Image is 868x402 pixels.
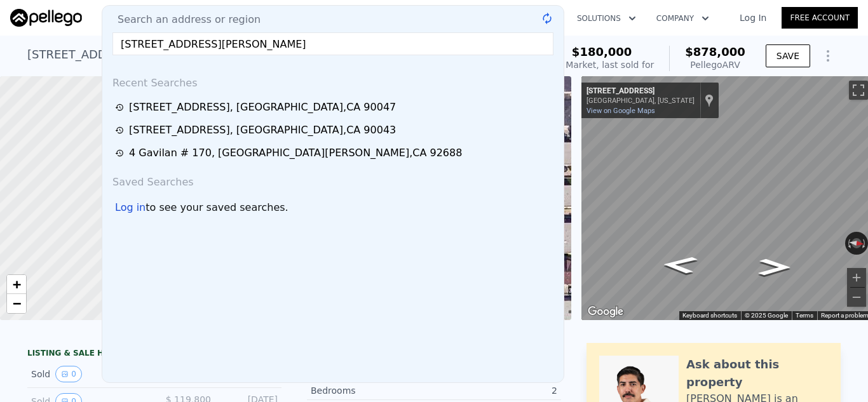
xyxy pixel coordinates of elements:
[550,58,654,71] div: Off Market, last sold for
[705,93,714,107] a: Show location on map
[861,232,868,255] button: Rotate clockwise
[115,200,146,215] div: Log in
[13,276,21,292] span: +
[27,46,332,64] div: [STREET_ADDRESS] , [GEOGRAPHIC_DATA] , CA 90047
[567,7,646,30] button: Solutions
[745,312,788,319] span: © 2025 Google
[7,294,26,313] a: Zoom out
[112,32,553,55] input: Enter an address, city, region, neighborhood or zip code
[796,312,813,319] a: Terms (opens in new tab)
[682,311,737,320] button: Keyboard shortcuts
[766,44,810,67] button: SAVE
[107,164,559,195] div: Saved Searches
[27,348,281,361] div: LISTING & SALE HISTORY
[849,81,868,100] button: Toggle fullscreen view
[782,7,858,29] a: Free Account
[107,12,261,27] span: Search an address or region
[31,366,144,382] div: Sold
[745,255,804,279] path: Go North, Harvard Blvd
[115,100,555,115] a: [STREET_ADDRESS], [GEOGRAPHIC_DATA],CA 90047
[115,145,555,161] a: 4 Gavilan # 170, [GEOGRAPHIC_DATA][PERSON_NAME],CA 92688
[724,11,782,24] a: Log In
[10,9,82,27] img: Pellego
[587,86,695,97] div: [STREET_ADDRESS]
[587,97,695,105] div: [GEOGRAPHIC_DATA], [US_STATE]
[572,45,632,58] span: $180,000
[129,123,396,138] div: [STREET_ADDRESS] , [GEOGRAPHIC_DATA] , CA 90043
[311,384,434,397] div: Bedrooms
[685,45,745,58] span: $878,000
[129,100,396,115] div: [STREET_ADDRESS] , [GEOGRAPHIC_DATA] , CA 90047
[587,107,655,115] a: View on Google Maps
[847,288,866,307] button: Zoom out
[13,295,21,311] span: −
[585,304,627,320] a: Open this area in Google Maps (opens a new window)
[129,145,462,161] div: 4 Gavilan # 170 , [GEOGRAPHIC_DATA][PERSON_NAME] , CA 92688
[7,275,26,294] a: Zoom in
[146,200,288,215] span: to see your saved searches.
[686,356,828,391] div: Ask about this property
[55,366,82,382] button: View historical data
[107,65,559,96] div: Recent Searches
[646,7,719,30] button: Company
[647,252,712,278] path: Go South, Harvard Blvd
[115,123,555,138] a: [STREET_ADDRESS], [GEOGRAPHIC_DATA],CA 90043
[845,232,852,255] button: Rotate counterclockwise
[434,384,557,397] div: 2
[815,43,841,69] button: Show Options
[685,58,745,71] div: Pellego ARV
[585,304,627,320] img: Google
[847,268,866,287] button: Zoom in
